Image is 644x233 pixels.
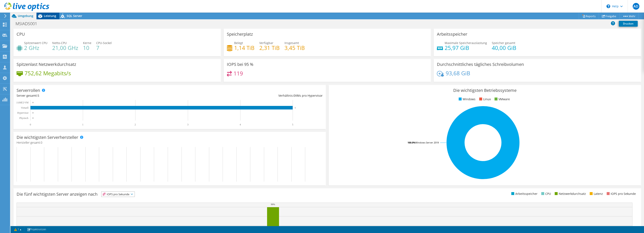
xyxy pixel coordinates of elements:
[259,41,273,45] span: Verfügbar
[19,117,28,120] text: Physisch
[619,21,638,27] a: Drucken
[170,93,323,98] div: Verhältnis: VMs pro Hypervisor
[227,32,253,36] h3: Speicherplatz
[606,191,636,196] li: IOPS pro Sekunde
[493,97,510,102] li: VMware
[589,191,603,196] li: Latenz
[408,141,415,144] tspan: 100.0%
[510,191,538,196] li: Arbeitsspeicher
[227,62,253,67] h3: IOPS bei 95 %
[633,3,639,10] span: AD
[234,71,243,76] h4: 119
[540,191,551,196] li: CPU
[478,97,491,102] li: Linux
[284,46,305,50] h4: 3,45 TiB
[83,46,91,50] h4: 10
[83,41,91,45] span: Kerne
[437,32,467,36] h3: Arbeitsspeicher
[17,93,170,98] div: Server gesamt:
[554,191,586,196] li: Netzwerkdurchsatz
[332,88,638,93] h3: Die wichtigsten Betriebssysteme
[415,141,439,144] tspan: Windows Server 2019
[17,135,78,140] h3: Die wichtigsten Serverhersteller
[135,123,136,126] text: 2
[52,41,67,45] span: Netto-CPU
[17,32,25,36] h3: CPU
[96,41,112,45] span: CPU-Sockel
[24,41,47,45] span: Spitzenwert CPU
[96,46,112,50] h4: 7
[445,46,487,50] h4: 25,97 GiB
[41,141,42,144] span: 0
[21,106,29,109] text: Virtuell
[32,102,34,104] text: 0
[492,41,515,45] span: Speicher gesamt
[437,62,524,67] h3: Durchschnittliches tägliches Schreibvolumen
[30,123,31,126] text: 0
[38,94,39,98] span: 5
[284,41,299,45] span: Insgesamt
[579,13,599,19] a: Reports
[292,123,293,126] text: 5
[11,227,24,232] a: 1
[599,13,619,19] a: Freigabe
[17,140,323,145] h4: Hersteller gesamt:
[25,71,71,75] h4: 752,62 Megabits/s
[32,117,34,119] text: 0
[234,46,254,50] h4: 1,14 TiB
[44,14,56,18] span: Leistung
[259,46,280,50] h4: 2,31 TiB
[82,123,83,126] text: 1
[492,46,516,50] h4: 40,00 GiB
[240,123,241,126] text: 4
[101,192,135,197] span: IOPS pro Sekunde
[458,97,475,102] li: Windows
[234,41,243,45] span: Belegt
[295,107,296,109] text: 5
[17,111,29,114] text: Hypervisor
[14,21,44,26] h1: MSIADS001
[32,112,34,114] text: 0
[271,203,275,206] text: 99%
[24,46,47,50] h4: 2 GHz
[187,123,188,126] text: 3
[293,94,295,98] span: 0
[52,46,78,50] h4: 21,00 GHz
[17,62,76,67] h3: Spitzenlast Netzwerkdurchsatz
[446,71,470,75] h4: 93,68 GiB
[17,88,40,93] h3: Serverrollen
[18,14,33,18] span: Umgebung
[606,4,610,8] svg: \n
[24,227,49,232] a: Projektnotizen
[67,14,82,18] span: SQL Server
[445,41,487,45] span: Maximale Speicherauslastung
[619,13,639,19] a: Mehr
